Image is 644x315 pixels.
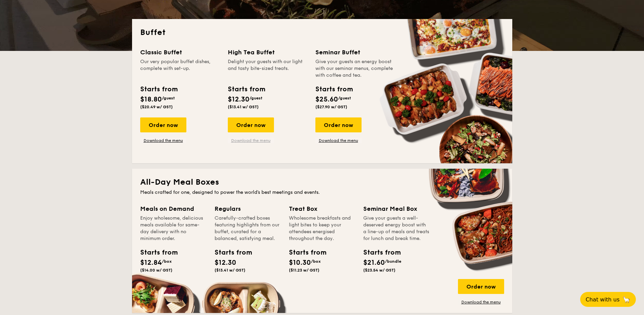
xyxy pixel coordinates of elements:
div: Delight your guests with our light and tasty bite-sized treats. [228,58,307,79]
div: Order now [458,279,504,294]
span: ($13.41 w/ GST) [228,105,259,109]
h2: Buffet [140,27,504,38]
div: Order now [140,117,186,132]
div: High Tea Buffet [228,48,307,57]
div: Seminar Buffet [315,48,395,57]
div: Order now [228,117,274,132]
div: Starts from [140,247,171,258]
span: ($11.23 w/ GST) [289,268,319,273]
span: ($27.90 w/ GST) [315,105,347,109]
div: Starts from [215,247,245,258]
h2: All-Day Meal Boxes [140,177,504,188]
span: ($14.00 w/ GST) [140,268,172,273]
div: Starts from [228,84,265,94]
span: /guest [338,96,351,100]
span: $21.60 [363,259,385,267]
button: Chat with us🦙 [580,292,636,307]
div: Meals crafted for one, designed to power the world's best meetings and events. [140,189,504,196]
a: Download the menu [228,138,274,143]
span: $12.30 [228,95,250,104]
div: Starts from [289,247,319,258]
div: Classic Buffet [140,48,220,57]
span: ($23.54 w/ GST) [363,268,395,273]
div: Our very popular buffet dishes, complete with set-up. [140,58,220,79]
span: /guest [250,96,262,100]
div: Wholesome breakfasts and light bites to keep your attendees energised throughout the day. [289,215,355,242]
span: 🦙 [622,296,630,303]
span: /bundle [385,259,401,264]
span: $12.30 [215,259,236,267]
div: Carefully-crafted boxes featuring highlights from our buffet, curated for a balanced, satisfying ... [215,215,281,242]
a: Download the menu [458,299,504,305]
span: Chat with us [586,296,620,303]
span: $18.80 [140,95,162,104]
span: ($13.41 w/ GST) [215,268,245,273]
span: $12.84 [140,259,162,267]
div: Meals on Demand [140,204,206,214]
span: ($20.49 w/ GST) [140,105,173,109]
div: Seminar Meal Box [363,204,429,214]
div: Treat Box [289,204,355,214]
div: Enjoy wholesome, delicious meals available for same-day delivery with no minimum order. [140,215,206,242]
span: $25.60 [315,95,338,104]
div: Regulars [215,204,281,214]
span: /box [311,259,321,264]
div: Order now [315,117,362,132]
span: /guest [162,96,175,100]
a: Download the menu [315,138,362,143]
span: $10.30 [289,259,311,267]
div: Give your guests an energy boost with our seminar menus, complete with coffee and tea. [315,58,395,79]
a: Download the menu [140,138,186,143]
div: Starts from [140,84,177,94]
div: Give your guests a well-deserved energy boost with a line-up of meals and treats for lunch and br... [363,215,429,242]
span: /box [162,259,172,264]
div: Starts from [315,84,352,94]
div: Starts from [363,247,394,258]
